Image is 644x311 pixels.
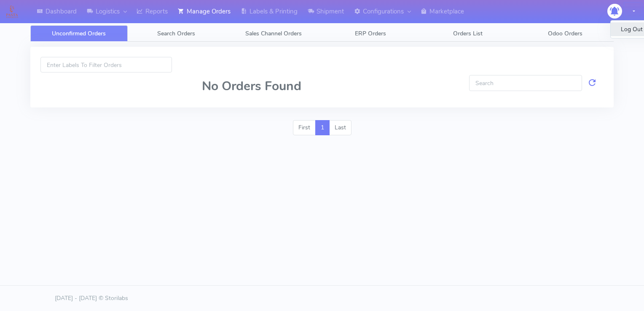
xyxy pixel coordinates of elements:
a: 1 [315,120,330,135]
span: ERP Orders [355,29,386,38]
h2: No Orders Found [40,79,604,93]
input: Enter Labels To Filter Orders [40,57,172,72]
span: Unconfirmed Orders [52,29,106,38]
span: Search Orders [157,29,195,38]
input: Search [469,75,582,91]
ul: Tabs [30,25,614,42]
span: Orders List [453,29,483,38]
span: Odoo Orders [548,29,582,38]
span: Sales Channel Orders [245,29,302,38]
